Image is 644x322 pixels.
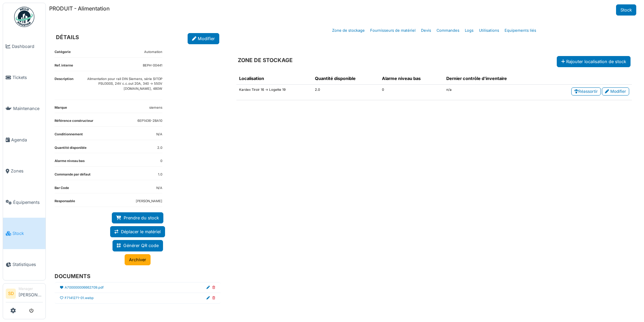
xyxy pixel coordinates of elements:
[149,105,162,110] dd: siemens
[55,77,73,100] dt: Description
[13,105,43,112] span: Maintenance
[476,23,502,38] a: Utilisations
[238,57,293,63] h6: ZONE DE STOCKAGE
[444,73,540,85] th: Dernier contrôle d'inventaire
[125,254,151,265] a: Archiver
[137,118,162,124] dd: 6EP1436-2BA10
[143,63,162,68] dd: BEPH-00441
[312,73,380,85] th: Quantité disponible
[379,85,444,100] td: 0
[112,212,163,223] a: Prendre du stock
[312,85,380,100] td: 2.0
[55,132,83,140] dt: Conditionnement
[12,230,43,237] span: Stock
[56,34,79,41] h6: DÉTAILS
[12,43,43,50] span: Dashboard
[3,124,45,155] a: Agenda
[379,73,444,85] th: Alarme niveau bas
[11,168,43,174] span: Zones
[65,285,104,290] a: A700000006662709.pdf
[502,23,539,38] a: Equipements liés
[3,31,45,62] a: Dashboard
[602,87,629,96] a: Modifier
[3,249,45,280] a: Statistiques
[65,296,94,301] a: F7141271-01.webp
[49,5,110,12] h6: PRODUIT - Alimentation
[6,289,16,299] li: SD
[367,23,418,38] a: Fournisseurs de matériel
[557,56,631,67] button: Rajouter localisation de stock
[136,199,162,204] dd: [PERSON_NAME]
[3,218,45,249] a: Stock
[55,118,93,126] dt: Référence constructeur
[157,145,162,151] dd: 2.0
[112,240,163,251] a: Générer QR code
[55,105,67,113] dt: Marque
[55,145,87,153] dt: Quantité disponible
[19,286,43,301] li: [PERSON_NAME]
[188,33,219,44] a: Modifier
[3,93,45,124] a: Maintenance
[329,23,367,38] a: Zone de stockage
[571,87,601,96] a: Réassortir
[110,226,165,237] a: Déplacer le matériel
[434,23,462,38] a: Commandes
[616,4,636,16] a: Stock
[6,286,43,302] a: SD Manager[PERSON_NAME]
[55,63,73,71] dt: Ref. interne
[236,73,312,85] th: Localisation
[13,199,43,206] span: Équipements
[160,159,162,164] dd: 0
[156,132,162,137] dd: N/A
[3,62,45,93] a: Tickets
[12,261,43,268] span: Statistiques
[11,137,43,143] span: Agenda
[55,172,91,180] dt: Commande par défaut
[3,187,45,218] a: Équipements
[55,186,69,190] span: translation missing: fr.bar_code
[55,50,71,57] dt: Catégorie
[55,199,75,207] dt: Responsable
[158,172,162,177] dd: 1.0
[55,273,215,279] h6: DOCUMENTS
[14,7,34,27] img: Badge_color-CXgf-gQk.svg
[236,85,312,100] td: Kardex Tiroir 16 -> Logette 19
[156,186,162,191] dd: N/A
[418,23,434,38] a: Devis
[55,159,85,166] dt: Alarme niveau bas
[73,77,162,91] p: Alimentation pour rail DIN Siemens, série SITOP PSU300S, 24V c.c.out 20A, 340 → 550V [DOMAIN_NAME...
[462,23,476,38] a: Logs
[3,156,45,187] a: Zones
[144,50,162,55] dd: Automation
[12,74,43,81] span: Tickets
[444,85,540,100] td: n/a
[19,286,43,291] div: Manager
